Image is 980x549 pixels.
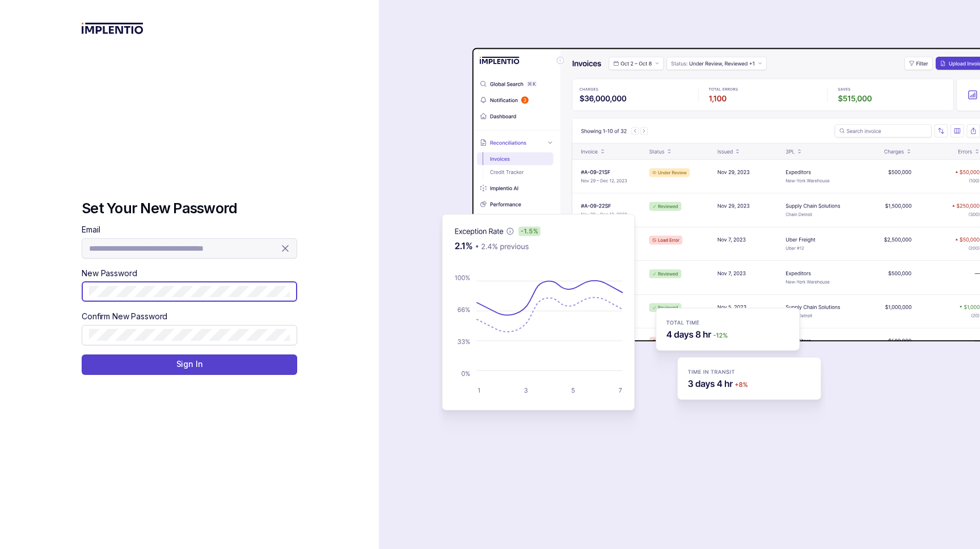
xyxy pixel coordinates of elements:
label: Confirm New Password [82,311,167,322]
iframe: Netlify Drawer [269,522,711,549]
label: New Password [82,268,137,279]
img: logo [82,23,143,34]
h3: Set Your New Password [82,199,297,218]
button: Sign In [82,354,297,375]
label: Email [82,224,100,235]
p: Sign In [176,358,203,370]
